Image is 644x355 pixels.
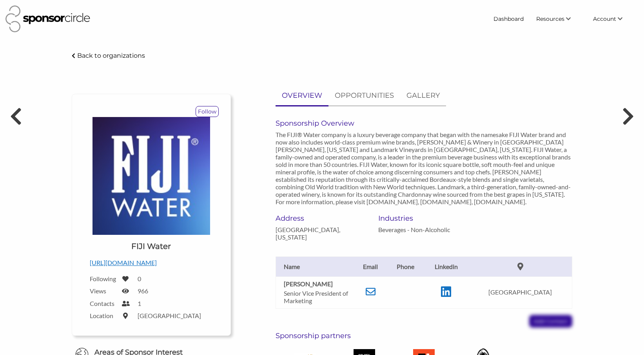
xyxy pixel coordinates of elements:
p: OPPORTUNITIES [335,90,394,101]
p: Back to organizations [77,52,145,59]
label: Contacts [90,300,117,307]
p: Follow [196,106,218,117]
img: JUSTIN Vineyards & Winery, Landmark Vineyards Logo [93,117,210,235]
span: Account [593,15,616,22]
label: Following [90,275,117,282]
a: Dashboard [487,12,530,26]
h6: Industries [378,214,469,223]
p: [GEOGRAPHIC_DATA], [US_STATE] [276,226,366,241]
img: Sponsor Circle Logo [5,5,90,32]
h6: Sponsorship Overview [276,119,572,128]
p: OVERVIEW [282,90,322,101]
label: Location [90,312,117,319]
p: GALLERY [406,90,440,101]
h6: Sponsorship partners [276,331,572,340]
th: Linkedin [424,256,468,276]
h6: Address [276,214,366,223]
p: The FIJI® Water company is a luxury beverage company that began with the namesake FIJI Water bran... [276,131,572,205]
label: 0 [138,275,141,282]
label: [GEOGRAPHIC_DATA] [138,312,201,319]
p: [GEOGRAPHIC_DATA] [472,288,568,296]
li: Account [587,12,639,26]
label: 1 [138,300,141,307]
label: 966 [138,287,148,295]
p: [URL][DOMAIN_NAME] [90,258,213,268]
span: Resources [536,15,564,22]
b: [PERSON_NAME] [284,280,333,287]
p: Senior Vice President of Marketing [284,289,350,304]
p: Beverages - Non-Alcoholic [378,226,469,233]
h1: FIJI Water [131,241,171,252]
th: Name [276,256,354,276]
label: Views [90,287,117,295]
th: Phone [387,256,424,276]
li: Resources [530,12,587,26]
th: Email [354,256,387,276]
